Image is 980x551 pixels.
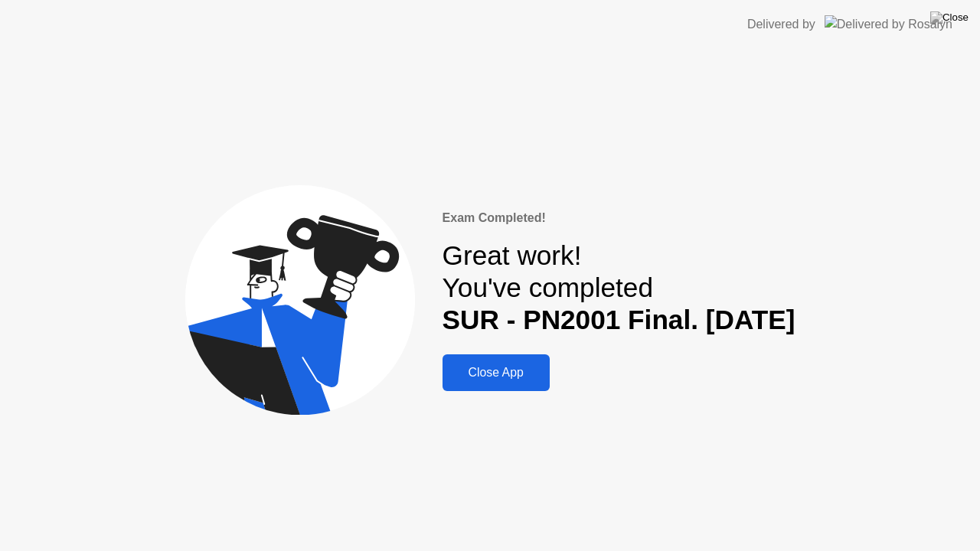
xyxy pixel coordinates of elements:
[443,354,550,391] button: Close App
[747,15,815,34] div: Delivered by
[825,15,952,33] img: Delivered by Rosalyn
[443,305,795,334] b: SUR - PN2001 Final. [DATE]
[930,11,969,24] img: Close
[443,209,795,227] div: Exam Completed!
[447,366,545,380] div: Close App
[443,240,795,337] div: Great work! You've completed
